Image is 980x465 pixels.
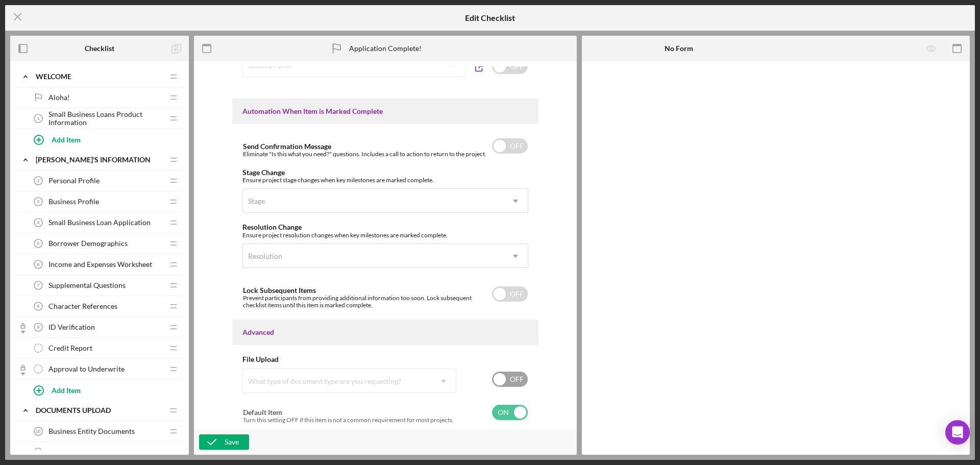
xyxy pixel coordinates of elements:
div: Eliminate "Is this what you need?" questions. Includes a call to action to return to the project. [243,151,486,158]
div: Resolution Change [242,223,528,231]
span: Business Entity Documents [48,427,135,435]
div: Automation When Item is Marked Complete [242,107,528,115]
tspan: 5 [37,241,40,246]
div: Mahalo for submitting your loan application and documents! [8,8,276,19]
div: Save [225,434,239,450]
tspan: 8 [37,304,40,309]
tspan: 10 [36,429,41,434]
span: Approval to Underwrite [48,365,125,373]
div: DOCUMENTS UPLOAD [36,406,163,414]
b: No Form [665,44,693,53]
button: Add Item [26,129,184,150]
tspan: 4 [37,220,40,225]
span: ID Verification [48,323,95,331]
div: Add Item [52,130,81,149]
b: Checklist [85,44,114,53]
div: Ensure project stage changes when key milestones are marked complete. [242,177,528,184]
div: Stage Change [242,168,528,177]
button: Save [199,434,249,450]
div: Resolution [248,252,282,260]
div: Our Loan Fund Specialist will verify your file for completeness. Once determined that we received... [8,31,276,65]
div: WELCOME [36,72,163,81]
body: Rich Text Area. Press ALT-0 for help. [8,8,276,65]
span: Character References [48,302,117,310]
span: Credit Report [48,344,92,352]
label: Send Confirmation Message [243,142,331,151]
h5: Edit Checklist [465,13,515,22]
div: Advanced [242,328,528,336]
div: Application Complete! [349,44,422,53]
span: Small Business Loan Application [48,218,151,227]
tspan: 9 [37,325,40,330]
div: Open Intercom Messenger [945,420,970,445]
div: Stage [248,197,265,205]
span: Small Business Loans Product Information [48,110,163,127]
tspan: 6 [37,262,40,267]
div: [PERSON_NAME]'S INFORMATION [36,156,163,164]
label: Default Item [243,408,282,417]
div: Turn this setting OFF if this item is not a common requirement for most projects. [243,417,454,424]
tspan: 2 [37,178,40,183]
div: Ensure project resolution changes when key milestones are marked complete. [242,232,528,239]
span: Business Profile [48,198,99,206]
label: Lock Subsequent Items [243,286,316,295]
tspan: 1 [37,116,40,121]
button: Add Item [26,380,184,400]
span: Income and Expenses Worksheet [48,260,152,268]
tspan: 7 [37,283,40,288]
div: Add Item [52,380,81,400]
span: Supplemental Questions [48,281,126,289]
span: Business Financials [48,448,110,456]
div: File Upload [242,355,528,363]
tspan: 3 [37,199,40,204]
span: Personal Profile [48,177,100,185]
span: Aloha! [48,93,70,102]
div: Prevent participants from providing additional information too soon. Lock subsequent checklist it... [243,295,492,309]
span: Borrower Demographics [48,239,128,248]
